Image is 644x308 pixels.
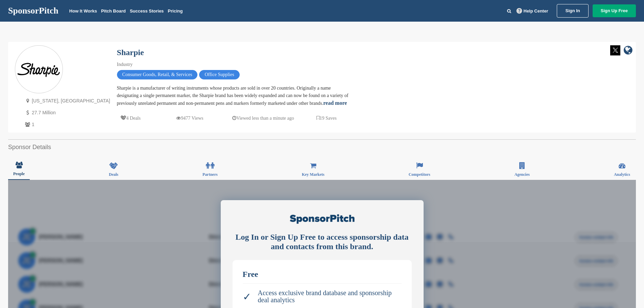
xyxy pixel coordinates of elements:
div: Free [243,270,402,278]
span: Agencies [515,172,530,176]
a: Pitch Board [101,8,126,14]
a: company link [624,45,633,56]
div: Sharpie is a manufacturer of writing instruments whose products are sold in over 20 countries. Or... [117,85,354,107]
a: SponsorPitch [8,6,58,15]
p: 1 [23,120,110,129]
a: How It Works [69,8,97,14]
img: Twitter white [610,45,620,55]
span: Competitors [409,172,430,176]
h2: Sponsor Details [8,143,636,152]
p: 27.7 Million [23,109,110,117]
li: Access exclusive brand database and sponsorship deal analytics [243,286,402,307]
a: Help Center [515,7,550,15]
span: Key Markets [302,172,325,176]
span: ✓ [243,293,251,300]
a: Success Stories [130,8,164,14]
a: Pricing [168,8,183,14]
a: read more [323,100,347,106]
span: People [13,172,25,176]
img: Sponsorpitch & Sharpie [15,61,63,78]
a: Sign Up Free [593,4,636,17]
a: Sign In [557,4,588,18]
p: 19 Saves [316,114,337,122]
div: Log In or Sign Up Free to access sponsorship data and contacts from this brand. [233,232,412,252]
p: 9477 Views [176,114,203,122]
span: Office Supplies [199,70,239,79]
span: Partners [202,172,218,176]
p: 4 Deals [120,114,141,122]
span: Analytics [614,172,630,176]
a: Sharpie [117,48,144,57]
p: Viewed less than a minute ago [232,114,294,122]
p: [US_STATE], [GEOGRAPHIC_DATA] [23,97,110,105]
span: Deals [109,172,118,176]
div: Industry [117,61,354,68]
span: Consumer Goods, Retail, & Services [117,70,198,79]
